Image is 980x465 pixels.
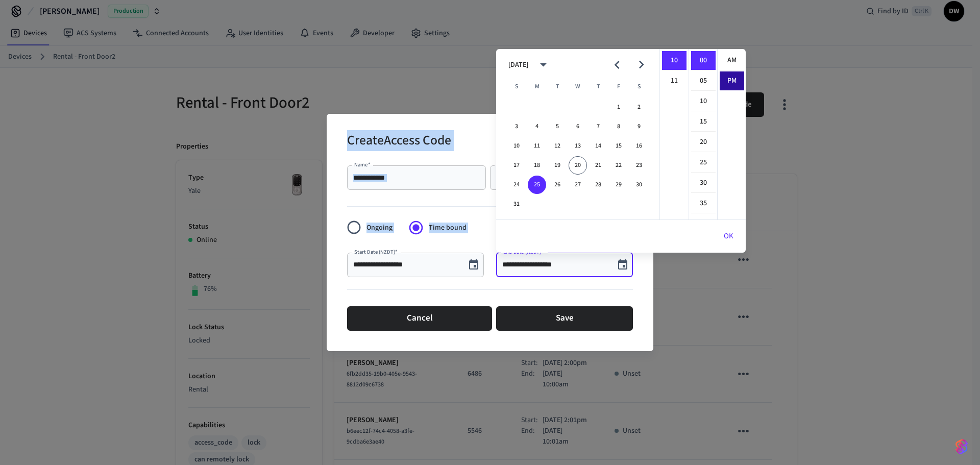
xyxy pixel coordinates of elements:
[662,51,687,70] li: 10 hours
[630,98,648,116] button: 2
[429,223,467,233] span: Time bound
[630,77,648,97] span: Saturday
[508,60,528,70] div: [DATE]
[691,153,716,173] li: 25 minutes
[507,117,526,136] button: 3
[569,156,587,175] button: 20
[609,98,628,116] button: 1
[609,156,628,175] button: 22
[717,49,746,219] ul: Select meridiem
[589,176,607,194] button: 28
[691,51,716,70] li: 0 minutes
[496,306,633,331] button: Save
[691,112,716,132] li: 15 minutes
[691,174,716,193] li: 30 minutes
[612,255,633,275] button: Choose date, selected date is Aug 25, 2025
[569,137,587,155] button: 13
[630,156,648,175] button: 23
[720,71,744,90] li: PM
[955,438,968,455] img: SeamLogoGradient.69752ec5.svg
[660,49,689,219] ul: Select hours
[528,176,546,194] button: 25
[548,176,567,194] button: 26
[354,161,371,168] label: Name
[691,194,716,213] li: 35 minutes
[689,49,717,219] ul: Select minutes
[548,77,567,97] span: Tuesday
[691,214,716,234] li: 40 minutes
[463,255,484,275] button: Choose date, selected date is Aug 21, 2025
[507,77,526,97] span: Sunday
[630,137,648,155] button: 16
[662,71,687,90] li: 11 hours
[548,137,567,155] button: 12
[507,156,526,175] button: 17
[366,223,393,233] span: Ongoing
[354,248,398,256] label: Start Date (NZDT)
[630,117,648,136] button: 9
[507,137,526,155] button: 10
[347,306,492,331] button: Cancel
[605,53,629,77] button: Previous month
[720,51,744,70] li: AM
[507,195,526,213] button: 31
[548,117,567,136] button: 5
[589,137,607,155] button: 14
[548,156,567,175] button: 19
[503,248,544,256] label: End Date (NZDT)
[569,77,587,97] span: Wednesday
[589,77,607,97] span: Thursday
[528,117,546,136] button: 4
[589,156,607,175] button: 21
[569,117,587,136] button: 6
[630,176,648,194] button: 30
[507,176,526,194] button: 24
[609,176,628,194] button: 29
[712,224,746,249] button: OK
[531,53,555,77] button: calendar view is open, switch to year view
[691,71,716,91] li: 5 minutes
[528,77,546,97] span: Monday
[609,77,628,97] span: Friday
[347,126,451,157] h2: Create Access Code
[609,117,628,136] button: 8
[569,176,587,194] button: 27
[528,156,546,175] button: 18
[629,53,653,77] button: Next month
[691,92,716,111] li: 10 minutes
[528,137,546,155] button: 11
[609,137,628,155] button: 15
[589,117,607,136] button: 7
[691,133,716,152] li: 20 minutes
